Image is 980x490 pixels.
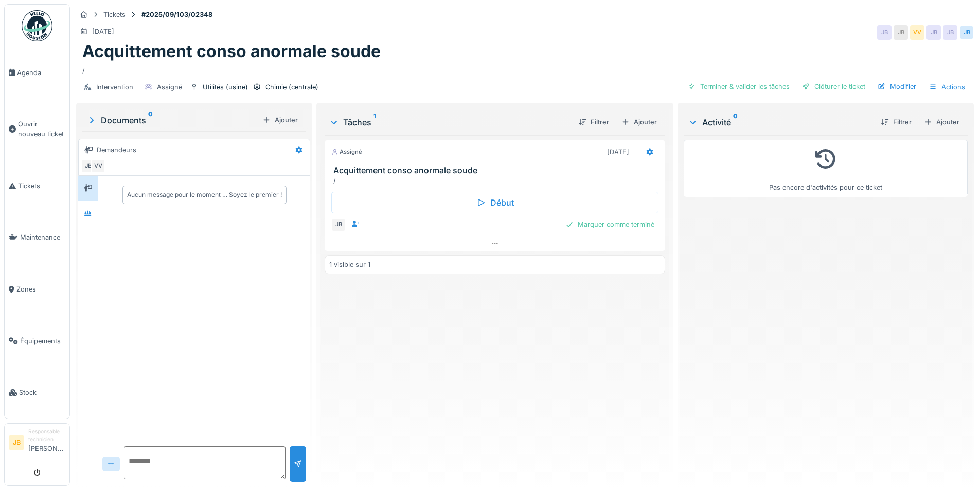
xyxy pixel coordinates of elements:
[82,62,968,76] div: /
[329,116,569,129] div: Tâches
[331,148,362,156] div: Assigné
[82,42,381,61] h1: Acquittement conso anormale soude
[926,25,941,40] div: JB
[331,192,658,213] div: Début
[798,80,869,94] div: Clôturer le ticket
[333,176,660,186] div: /
[103,10,126,20] div: Tickets
[22,10,52,41] img: Badge_color-CXgf-gQk.svg
[81,159,95,173] div: JB
[5,263,69,315] a: Zones
[331,217,346,232] div: JB
[96,82,133,92] div: Intervention
[91,159,105,173] div: VV
[894,25,908,40] div: JB
[733,116,738,129] sup: 0
[943,25,957,40] div: JB
[333,166,660,175] h3: Acquittement conso anormale soude
[688,116,872,129] div: Activité
[28,428,65,458] li: [PERSON_NAME]
[329,260,370,269] div: 1 visible sur 1
[18,119,65,139] span: Ouvrir nouveau ticket
[17,68,65,78] span: Agenda
[16,284,65,294] span: Zones
[18,181,65,191] span: Tickets
[258,113,302,127] div: Ajouter
[877,25,892,40] div: JB
[5,47,69,99] a: Agenda
[5,315,69,367] a: Équipements
[137,10,217,20] strong: #2025/09/103/02348
[877,115,916,129] div: Filtrer
[874,80,920,94] div: Modifier
[373,116,376,129] sup: 1
[203,82,248,92] div: Utilités (usine)
[148,114,153,126] sup: 0
[920,115,964,129] div: Ajouter
[684,80,794,94] div: Terminer & valider les tâches
[92,27,114,37] div: [DATE]
[607,147,629,157] div: [DATE]
[690,144,961,192] div: Pas encore d'activités pour ce ticket
[28,428,65,444] div: Responsable technicien
[19,388,65,397] span: Stock
[265,82,318,92] div: Chimie (centrale)
[9,428,65,460] a: JB Responsable technicien[PERSON_NAME]
[97,145,136,155] div: Demandeurs
[20,232,65,242] span: Maintenance
[20,336,65,346] span: Équipements
[5,212,69,264] a: Maintenance
[86,114,258,126] div: Documents
[617,115,661,129] div: Ajouter
[9,435,24,450] li: JB
[924,80,970,95] div: Actions
[561,217,658,231] div: Marquer comme terminé
[5,160,69,212] a: Tickets
[127,190,282,199] div: Aucun message pour le moment … Soyez le premier !
[157,82,182,92] div: Assigné
[574,115,613,129] div: Filtrer
[5,99,69,160] a: Ouvrir nouveau ticket
[5,367,69,419] a: Stock
[910,25,924,40] div: VV
[959,25,974,40] div: JB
